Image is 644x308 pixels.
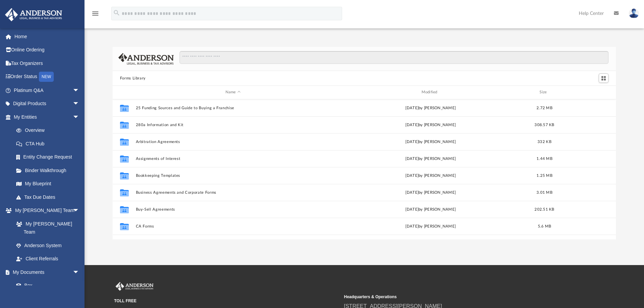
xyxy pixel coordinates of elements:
a: Binder Walkthrough [9,164,90,177]
span: arrow_drop_down [73,204,86,218]
a: My Entitiesarrow_drop_down [5,110,90,124]
div: Modified [333,89,528,95]
div: [DATE] by [PERSON_NAME] [333,223,528,229]
span: 1.44 MB [536,157,552,160]
span: 1.25 MB [536,173,552,177]
a: My [PERSON_NAME] Teamarrow_drop_down [5,204,86,217]
a: Digital Productsarrow_drop_down [5,97,90,111]
a: Online Ordering [5,43,90,57]
button: Buy-Sell Agreements [136,207,330,212]
small: Headquarters & Operations [344,294,569,300]
a: Tax Due Dates [9,190,90,204]
img: Anderson Advisors Platinum Portal [114,282,155,291]
button: 280a Information and Kit [136,123,330,127]
button: CA Forms [136,224,330,229]
a: Entity Change Request [9,150,90,164]
span: arrow_drop_down [73,97,86,111]
span: arrow_drop_down [73,265,86,279]
div: grid [113,99,616,239]
span: 332 KB [538,140,551,143]
a: Client Referrals [9,252,86,266]
img: User Pic [629,8,639,18]
button: Switch to Grid View [599,73,609,83]
button: Business Agreements and Corporate Forms [136,190,330,195]
a: Platinum Q&Aarrow_drop_down [5,84,90,97]
div: NEW [39,72,54,82]
div: [DATE] by [PERSON_NAME] [333,172,528,179]
div: [DATE] by [PERSON_NAME] [333,206,528,212]
input: Search files and folders [180,51,609,64]
div: id [116,89,133,95]
div: Name [135,89,330,95]
a: Box [9,279,83,292]
span: 3.01 MB [536,190,552,194]
a: My [PERSON_NAME] Team [9,217,83,239]
a: Home [5,30,90,43]
button: Assignments of Interest [136,157,330,161]
div: [DATE] by [PERSON_NAME] [333,105,528,111]
div: [DATE] by [PERSON_NAME] [333,189,528,195]
span: arrow_drop_down [73,84,86,97]
a: My Blueprint [9,177,86,191]
button: Forms Library [120,75,146,81]
a: Anderson System [9,239,86,252]
div: [DATE] by [PERSON_NAME] [333,122,528,128]
a: Overview [9,124,90,137]
button: 25 Funding Sources and Guide to Buying a Franchise [136,106,330,110]
button: Bookkeeping Templates [136,173,330,178]
span: 5.6 MB [538,224,551,228]
a: Order StatusNEW [5,70,90,84]
span: 202.51 KB [534,207,554,211]
div: [DATE] by [PERSON_NAME] [333,139,528,145]
span: 2.72 MB [536,106,552,110]
img: Anderson Advisors Platinum Portal [3,8,64,21]
a: CTA Hub [9,137,90,150]
span: arrow_drop_down [73,110,86,124]
small: TOLL FREE [114,298,339,304]
i: menu [91,9,99,18]
span: 308.57 KB [534,123,554,126]
div: [DATE] by [PERSON_NAME] [333,156,528,162]
a: My Documentsarrow_drop_down [5,265,86,279]
a: menu [91,13,99,18]
i: search [113,9,120,17]
a: Tax Organizers [5,56,90,70]
div: Size [531,89,558,95]
button: Arbitration Agreements [136,140,330,144]
div: id [561,89,608,95]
